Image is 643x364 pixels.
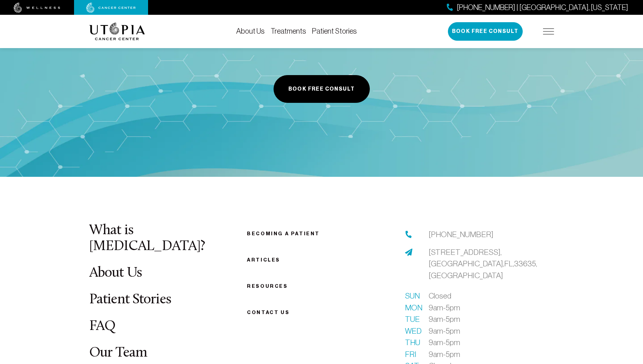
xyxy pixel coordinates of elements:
a: Patient Stories [312,27,357,35]
a: About Us [236,27,265,35]
a: Treatments [271,27,306,35]
span: 9am-5pm [429,337,460,348]
span: Tue [405,313,420,325]
button: Book Free Consult [274,75,370,103]
a: What is [MEDICAL_DATA]? [89,223,205,253]
img: wellness [14,3,60,13]
span: Contact us [247,310,289,315]
span: Mon [405,302,420,314]
img: phone [405,231,412,238]
a: Resources [247,283,288,289]
a: Our Team [89,346,147,360]
a: About Us [89,266,142,280]
a: Articles [247,257,280,263]
span: [STREET_ADDRESS], [GEOGRAPHIC_DATA], FL, 33635, [GEOGRAPHIC_DATA] [429,248,537,280]
a: [PHONE_NUMBER] | [GEOGRAPHIC_DATA], [US_STATE] [447,2,628,13]
span: 9am-5pm [429,313,460,325]
span: Closed [429,290,451,302]
a: FAQ [89,319,116,334]
span: [PHONE_NUMBER] | [GEOGRAPHIC_DATA], [US_STATE] [457,2,628,13]
img: address [405,249,412,256]
img: logo [89,23,145,40]
span: Sun [405,290,420,302]
img: icon-hamburger [543,28,554,34]
button: Book Free Consult [448,22,523,41]
a: Patient Stories [89,293,171,307]
span: Thu [405,337,420,348]
span: Fri [405,348,420,360]
a: [PHONE_NUMBER] [429,229,493,240]
span: Wed [405,325,420,337]
a: Becoming a patient [247,231,320,236]
img: cancer center [86,3,136,13]
span: 9am-5pm [429,302,460,314]
span: 9am-5pm [429,348,460,360]
span: 9am-5pm [429,325,460,337]
a: [STREET_ADDRESS],[GEOGRAPHIC_DATA],FL,33635,[GEOGRAPHIC_DATA] [429,246,554,282]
